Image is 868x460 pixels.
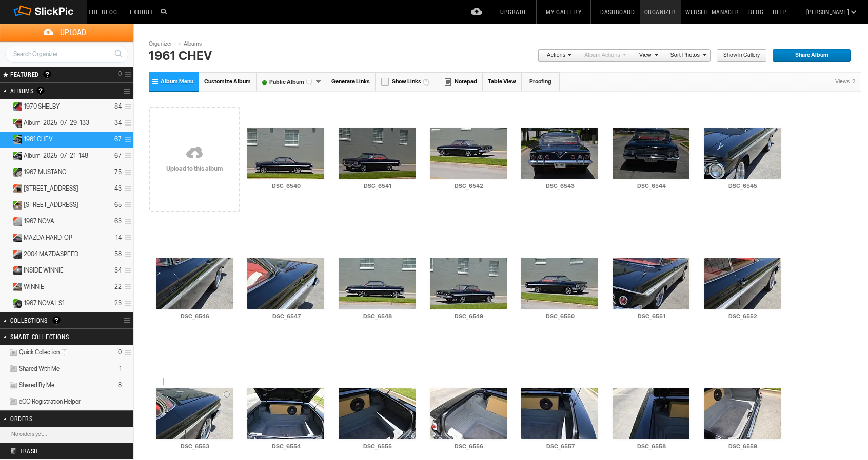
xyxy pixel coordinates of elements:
a: Collection Options [124,313,133,328]
a: Expand [1,102,11,110]
a: Generate Links [326,72,376,91]
input: DSC_6559 [704,442,782,451]
img: DSC_6550.webp [521,258,598,309]
span: MAZDA HARDTOP [24,234,72,242]
span: FEATURED [7,70,39,78]
ins: Public Album [9,135,23,144]
a: Actions [538,49,571,62]
a: Notepad [438,72,483,91]
span: Album-2025-07-29-133 [24,119,89,127]
a: Collapse [1,135,11,143]
span: Album Menu [161,78,193,85]
h2: Smart Collections [10,329,96,344]
span: 1375 nw 29th ave [24,201,78,209]
a: Search [109,45,128,62]
a: Show Links [376,72,438,91]
span: Share Album [772,49,844,62]
input: DSC_6541 [339,182,417,191]
a: Expand [1,152,11,159]
img: DSC_6551.webp [613,258,689,309]
img: DSC_6547.webp [247,258,324,309]
b: No orders yet... [11,431,47,437]
a: Proofing [522,72,560,91]
font: Public Album [257,79,315,86]
input: DSC_6546 [156,312,234,321]
a: Expand [1,250,11,258]
img: DSC_6556.webp [430,388,507,439]
a: Expand [1,283,11,290]
span: Show in Gallery [716,49,760,62]
input: DSC_6550 [521,312,599,321]
ins: Public Album [9,119,23,128]
img: DSC_6543.webp [521,128,598,179]
img: DSC_6553.webp [156,388,233,439]
span: Album-2025-07-21-148 [24,152,88,160]
input: DSC_6549 [430,312,508,321]
span: 1967 MUSTANG [24,168,66,176]
ins: Public Album [9,168,23,177]
ins: Private Album [9,234,23,242]
ins: Private Album [9,217,23,226]
span: Shared With Me [19,365,60,373]
img: DSC_6545.webp [704,128,781,179]
a: Sort Photos [663,49,706,62]
ins: Private Album [9,266,23,275]
input: DSC_6557 [521,442,599,451]
h2: Trash [10,443,106,458]
span: Customize Album [204,78,251,85]
input: DSC_6555 [339,442,417,451]
a: Album Actions [577,49,626,62]
div: Views: 2 [830,73,860,91]
span: 1967 NOVA [24,217,54,225]
a: Expand [1,201,11,208]
span: 1961 CHEV [24,135,53,143]
span: WINNIE [24,283,44,291]
span: Quick Collection [19,348,71,357]
img: DSC_6548.webp [339,258,416,309]
img: ico_album_coll.png [9,381,18,390]
ins: Private Album [9,250,23,259]
span: 1967 NOVA LS1 [24,299,65,307]
a: Albums [181,40,212,48]
h2: Orders [10,411,96,426]
span: eCO Registration Helper [19,398,81,406]
a: Expand [1,266,11,274]
input: Search photos on SlickPic... [159,5,171,17]
a: Expand [1,217,11,225]
ins: Private Album [9,283,23,291]
span: 1970 SHELBY [24,102,60,111]
a: Expand [1,299,11,307]
input: DSC_6540 [247,182,325,191]
img: DSC_6544.webp [613,128,689,179]
a: View [632,49,658,62]
span: INSIDE WINNIE [24,266,64,275]
input: DSC_6545 [704,182,782,191]
input: Search Organizer... [5,46,128,63]
img: DSC_6554.webp [247,388,324,439]
h2: Albums [10,83,96,99]
input: DSC_6556 [430,442,508,451]
a: Show in Gallery [716,49,767,62]
a: Expand [1,234,11,241]
img: ico_album_coll.png [9,398,18,406]
span: 1375 NW 29th AVE [24,184,78,193]
h2: Collections [10,312,96,328]
img: DSC_6559.webp [704,388,781,439]
ins: Public Album [9,152,23,160]
input: DSC_6552 [704,312,782,321]
img: DSC_6540.webp [247,128,324,179]
span: Upload [12,24,133,41]
input: DSC_6544 [613,182,691,191]
img: DSC_6552.webp [704,258,781,309]
input: DSC_6543 [521,182,599,191]
a: Table View [483,72,522,91]
img: DSC_6558.webp [613,388,689,439]
ins: Public Album [9,102,23,111]
img: ico_album_quick.png [9,348,18,357]
input: DSC_6548 [339,312,417,321]
img: DSC_6557.webp [521,388,598,439]
img: DSC_6541.webp [339,128,416,179]
img: ico_album_coll.png [9,365,18,373]
input: DSC_6547 [247,312,325,321]
input: DSC_6554 [247,442,325,451]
